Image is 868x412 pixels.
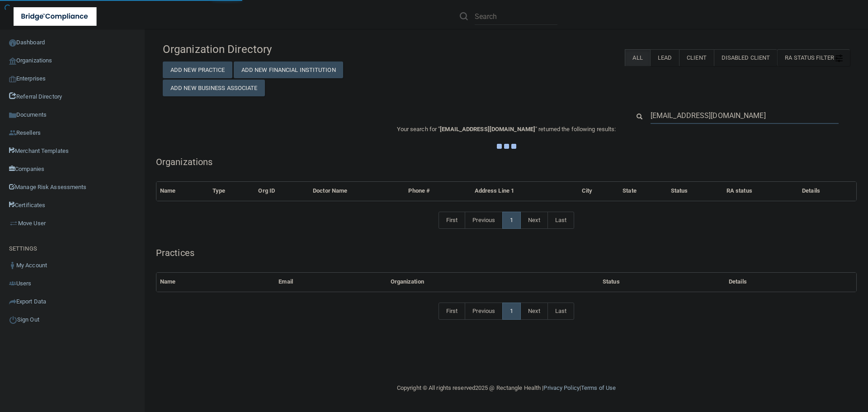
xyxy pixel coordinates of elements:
[471,182,578,200] th: Address Line 1
[679,49,714,66] label: Client
[547,212,574,229] a: Last
[9,76,16,82] img: enterprise.0d942306.png
[475,8,557,25] input: Search
[163,80,265,96] button: Add New Business Associate
[163,62,232,78] button: Add New Practice
[625,49,650,66] label: All
[725,273,856,291] th: Details
[650,49,679,66] label: Lead
[723,182,798,200] th: RA status
[440,126,535,133] span: [EMAIL_ADDRESS][DOMAIN_NAME]
[465,212,503,229] a: Previous
[9,262,16,269] img: ic_user_dark.df1a06c3.png
[9,112,16,119] img: icon-documents.8dae5593.png
[156,124,857,135] p: Your search for " " returned the following results:
[156,182,209,200] th: Name
[520,212,547,229] a: Next
[619,182,667,200] th: State
[405,182,471,200] th: Phone #
[502,303,521,320] a: 1
[547,303,574,320] a: Last
[14,7,97,26] img: bridge_compliance_login_screen.278c3ca4.svg
[599,273,725,291] th: Status
[465,303,503,320] a: Previous
[9,243,37,254] label: SETTINGS
[578,182,619,200] th: City
[9,129,16,137] img: ic_reseller.de258add.png
[835,55,843,62] img: icon-filter@2x.21656d0b.png
[581,384,616,391] a: Terms of Use
[9,219,18,228] img: briefcase.64adab9b.png
[460,12,468,20] img: ic-search.3b580494.png
[785,54,843,61] span: RA Status Filter
[520,303,547,320] a: Next
[309,182,405,200] th: Doctor Name
[387,273,599,291] th: Organization
[156,157,857,167] h5: Organizations
[9,39,16,47] img: ic_dashboard_dark.d01f4a41.png
[651,107,839,124] input: Search
[9,316,17,324] img: ic_power_dark.7ecde6b1.png
[667,182,723,200] th: Status
[9,57,16,65] img: organization-icon.f8decf85.png
[543,384,579,391] a: Privacy Policy
[798,182,856,200] th: Details
[9,280,16,287] img: icon-users.e205127d.png
[714,49,778,66] label: Disabled Client
[156,273,275,291] th: Name
[163,43,383,55] h4: Organization Directory
[439,212,466,229] a: First
[502,212,521,229] a: 1
[234,62,343,78] button: Add New Financial Institution
[497,144,516,149] img: ajax-loader.4d491dd7.gif
[255,182,309,200] th: Org ID
[341,374,671,403] div: Copyright © All rights reserved 2025 @ Rectangle Health | |
[9,298,16,305] img: icon-export.b9366987.png
[156,248,857,258] h5: Practices
[275,273,387,291] th: Email
[439,303,466,320] a: First
[209,182,255,200] th: Type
